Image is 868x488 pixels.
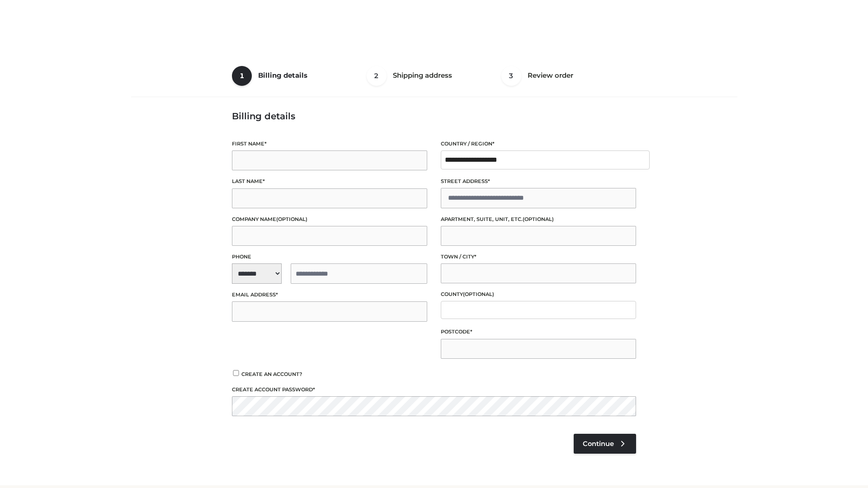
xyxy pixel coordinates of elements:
label: Last name [232,177,427,186]
label: Apartment, suite, unit, etc. [441,215,636,224]
label: County [441,290,636,299]
span: Billing details [258,71,307,80]
span: (optional) [523,216,554,222]
span: (optional) [463,291,494,297]
a: Continue [574,434,636,454]
input: Create an account? [232,370,240,376]
label: Town / City [441,253,636,261]
span: Create an account? [241,371,302,377]
label: Create account password [232,385,636,394]
span: 1 [232,66,252,86]
label: Phone [232,253,427,261]
span: 2 [367,66,387,86]
label: Street address [441,177,636,186]
span: 3 [501,66,521,86]
span: (optional) [276,216,307,222]
label: Country / Region [441,140,636,148]
span: Continue [583,440,614,448]
label: Postcode [441,328,636,336]
label: First name [232,140,427,148]
h3: Billing details [232,111,636,122]
span: Review order [528,71,573,80]
span: Shipping address [393,71,452,80]
label: Company name [232,215,427,224]
label: Email address [232,291,427,299]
